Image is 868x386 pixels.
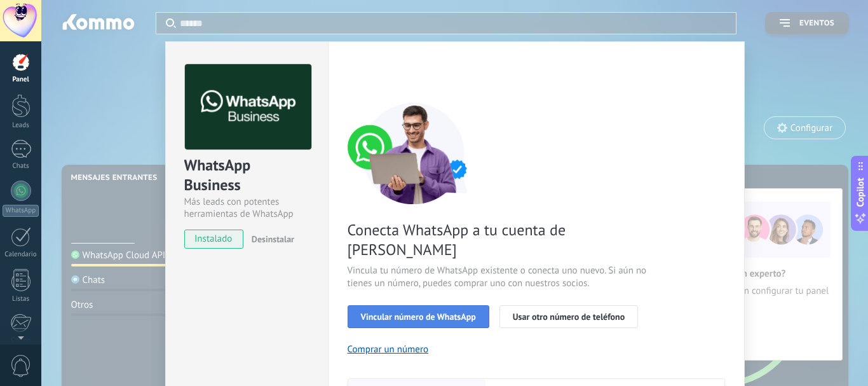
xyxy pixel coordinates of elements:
div: Panel [3,76,39,84]
div: WhatsApp [3,205,39,217]
button: Usar otro número de teléfono [499,305,638,328]
span: Desinstalar [252,233,294,245]
div: Listas [3,295,39,303]
span: Vincula tu número de WhatsApp existente o conecta uno nuevo. Si aún no tienes un número, puedes c... [348,265,650,290]
div: Más leads con potentes herramientas de WhatsApp [184,196,309,220]
img: connect number [348,102,481,204]
img: logo_main.png [185,64,311,150]
span: Conecta WhatsApp a tu cuenta de [PERSON_NAME] [348,220,650,259]
div: Leads [3,121,39,130]
button: Desinstalar [247,230,294,249]
button: Comprar un número [348,343,429,355]
button: Vincular número de WhatsApp [348,305,489,328]
span: Copilot [854,177,867,207]
span: Usar otro número de teléfono [513,312,625,321]
div: Calendario [3,251,39,259]
div: WhatsApp Business [184,155,309,196]
span: Vincular número de WhatsApp [361,312,476,321]
div: Chats [3,162,39,170]
span: instalado [185,230,243,249]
